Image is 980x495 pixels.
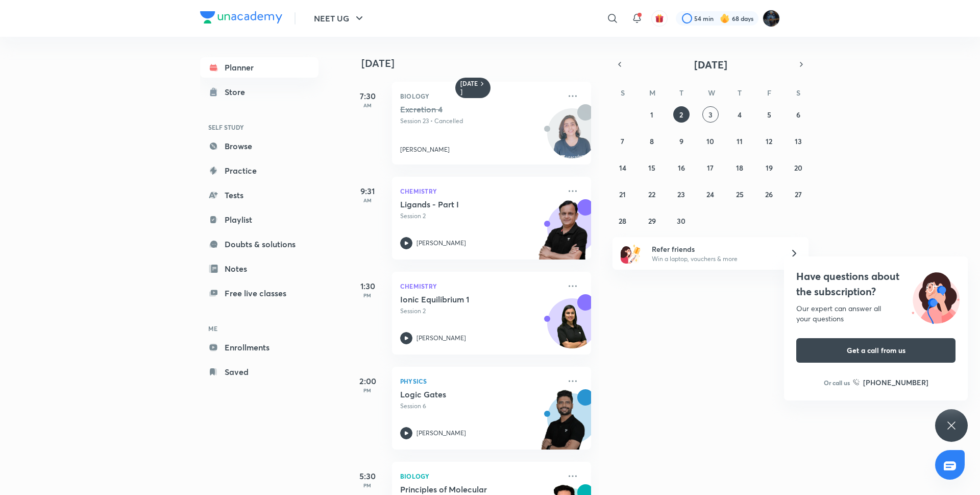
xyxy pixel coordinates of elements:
[400,211,560,221] p: Session 2
[615,133,631,149] button: September 7, 2025
[615,159,631,176] button: September 14, 2025
[795,190,802,199] abbr: September 27, 2025
[763,10,780,27] img: Purnima Sharma
[673,213,690,229] button: September 30, 2025
[200,283,318,303] a: Free live classes
[708,88,715,98] abbr: Wednesday
[648,216,656,226] abbr: September 29, 2025
[400,294,527,304] h5: Ionic Equilibrium 1
[644,159,660,176] button: September 15, 2025
[400,116,560,126] p: Session 23 • Cancelled
[790,159,806,176] button: September 20, 2025
[649,88,655,98] abbr: Monday
[796,110,800,120] abbr: September 6, 2025
[708,110,713,120] abbr: September 3, 2025
[225,86,251,98] div: Store
[400,307,560,316] p: Session 2
[648,190,655,199] abbr: September 22, 2025
[416,334,466,343] p: [PERSON_NAME]
[790,106,806,123] button: September 6, 2025
[738,88,742,98] abbr: Thursday
[655,14,664,23] img: avatar
[416,429,466,438] p: [PERSON_NAME]
[766,163,773,173] abbr: September 19, 2025
[652,254,777,264] p: Win a laptop, vouchers & more
[400,199,527,209] h5: Ligands - Part I
[761,186,777,202] button: September 26, 2025
[347,90,388,102] h5: 7:30
[615,186,631,202] button: September 21, 2025
[761,133,777,149] button: September 12, 2025
[347,185,388,197] h5: 9:31
[400,90,560,102] p: Biology
[673,133,690,149] button: September 9, 2025
[707,163,714,173] abbr: September 17, 2025
[673,186,690,202] button: September 23, 2025
[644,186,660,202] button: September 22, 2025
[731,106,748,123] button: September 4, 2025
[200,320,318,337] h6: ME
[400,280,560,292] p: Chemistry
[308,8,372,29] button: NEET UG
[621,243,641,264] img: referral
[548,114,597,163] img: Avatar
[694,58,727,72] span: [DATE]
[853,377,928,388] a: [PHONE_NUMBER]
[767,88,771,98] abbr: Friday
[644,213,660,229] button: September 29, 2025
[761,159,777,176] button: September 19, 2025
[400,389,527,399] h5: Logic Gates
[627,57,794,72] button: [DATE]
[650,110,653,120] abbr: September 1, 2025
[673,159,690,176] button: September 16, 2025
[347,375,388,387] h5: 2:00
[535,389,591,460] img: unacademy
[644,106,660,123] button: September 1, 2025
[677,216,685,226] abbr: September 30, 2025
[903,269,968,324] img: ttu_illustration_new.svg
[679,88,683,98] abbr: Tuesday
[200,11,282,23] img: Company Logo
[361,57,601,69] h4: [DATE]
[347,280,388,292] h5: 1:30
[347,387,388,393] p: PM
[400,104,527,114] h5: Excretion 4
[400,402,560,411] p: Session 6
[200,258,318,279] a: Notes
[200,136,318,156] a: Browse
[863,377,928,388] h6: [PHONE_NUMBER]
[761,106,777,123] button: September 5, 2025
[347,292,388,298] p: PM
[347,470,388,482] h5: 5:30
[650,136,654,146] abbr: September 8, 2025
[765,190,773,199] abbr: September 26, 2025
[731,159,748,176] button: September 18, 2025
[679,136,683,146] abbr: September 9, 2025
[400,145,450,154] p: [PERSON_NAME]
[731,133,748,149] button: September 11, 2025
[790,133,806,149] button: September 13, 2025
[652,244,777,254] h6: Refer friends
[400,375,560,387] p: Physics
[200,234,318,254] a: Doubts & solutions
[347,482,388,488] p: PM
[673,106,690,123] button: September 2, 2025
[736,190,744,199] abbr: September 25, 2025
[644,133,660,149] button: September 8, 2025
[736,163,743,173] abbr: September 18, 2025
[706,136,714,146] abbr: September 10, 2025
[702,186,719,202] button: September 24, 2025
[619,216,626,226] abbr: September 28, 2025
[651,10,668,27] button: avatar
[400,185,560,197] p: Chemistry
[200,337,318,358] a: Enrollments
[200,209,318,230] a: Playlist
[200,11,282,26] a: Company Logo
[702,106,719,123] button: September 3, 2025
[347,197,388,203] p: AM
[720,13,730,23] img: streak
[796,303,955,324] div: Our expert can answer all your questions
[796,269,955,299] h4: Have questions about the subscription?
[737,136,743,146] abbr: September 11, 2025
[702,159,719,176] button: September 17, 2025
